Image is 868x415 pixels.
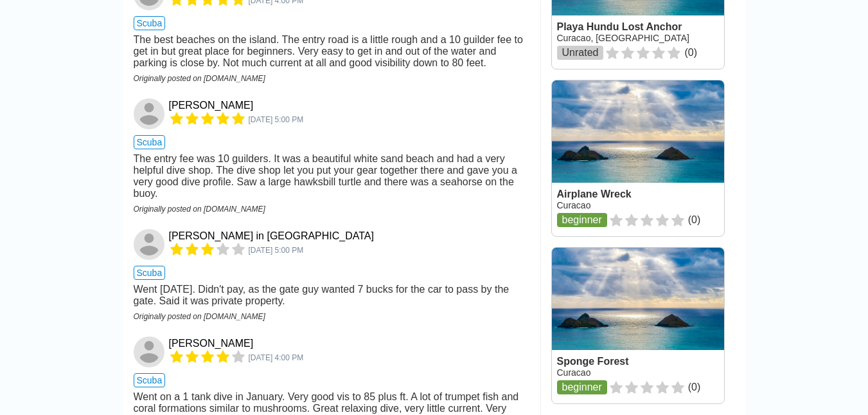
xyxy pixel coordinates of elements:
[134,74,530,83] div: Originally posted on [DOMAIN_NAME]
[134,135,166,149] span: scuba
[249,353,304,362] span: 4426
[134,229,166,260] a: Adam in Sterling Heights
[169,100,254,111] a: [PERSON_NAME]
[169,230,374,242] a: [PERSON_NAME] in [GEOGRAPHIC_DATA]
[134,373,166,387] span: scuba
[249,246,304,255] span: 4536
[134,337,166,367] a: Chuck Farney
[134,16,166,30] span: scuba
[134,34,530,69] div: The best beaches on the island. The entry road is a little rough and a 10 guilder fee to get in b...
[169,338,254,349] a: [PERSON_NAME]
[134,312,530,321] div: Originally posted on [DOMAIN_NAME]
[557,200,591,210] a: Curacao
[134,229,164,260] img: Adam in Sterling Heights
[134,266,166,280] span: scuba
[134,98,164,129] img: Debby Kaplan
[134,153,530,199] div: The entry fee was 10 guilders. It was a beautiful white sand beach and had a very helpful dive sh...
[134,205,530,214] div: Originally posted on [DOMAIN_NAME]
[557,367,591,378] a: Curacao
[134,337,164,367] img: Chuck Farney
[134,284,530,307] div: Went [DATE]. Didn't pay, as the gate guy wanted 7 bucks for the car to pass by the gate. Said it ...
[249,115,304,124] span: 4913
[134,98,166,129] a: Debby Kaplan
